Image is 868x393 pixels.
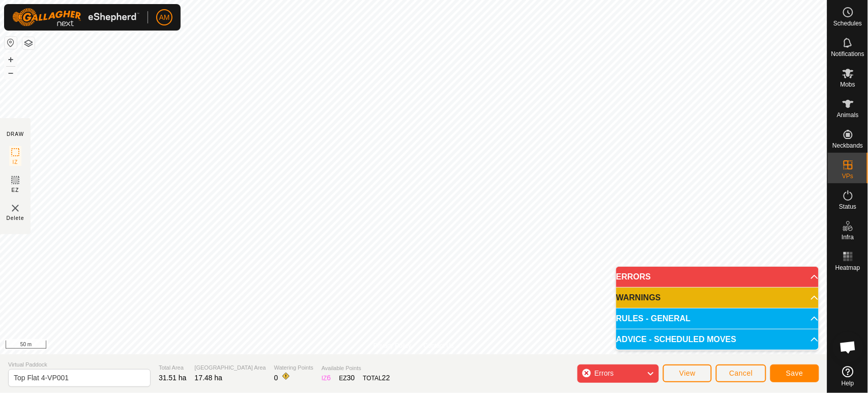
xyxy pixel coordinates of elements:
[616,288,819,308] p-accordion-header: WARNINGS
[12,186,19,194] span: EZ
[7,214,24,222] span: Delete
[663,364,712,382] button: View
[616,267,819,287] p-accordion-header: ERRORS
[835,265,860,271] span: Heatmap
[616,308,819,329] p-accordion-header: RULES - GENERAL
[8,360,151,369] span: Virtual Paddock
[274,363,313,372] span: Watering Points
[842,380,854,386] span: Help
[833,332,863,362] div: Open chat
[339,373,355,383] div: EZ
[594,369,614,377] span: Errors
[616,294,661,302] span: WARNINGS
[5,37,17,49] button: Reset Map
[839,204,856,210] span: Status
[12,8,139,26] img: Gallagher Logo
[729,369,753,377] span: Cancel
[832,143,863,149] span: Neckbands
[5,53,17,66] button: +
[5,67,17,79] button: –
[786,369,803,377] span: Save
[679,369,696,377] span: View
[616,335,736,344] span: ADVICE - SCHEDULED MOVES
[159,363,187,372] span: Total Area
[159,12,170,23] span: AM
[22,37,35,49] button: Map Layers
[274,374,278,382] span: 0
[616,329,819,350] p-accordion-header: ADVICE - SCHEDULED MOVES
[833,20,862,26] span: Schedules
[327,374,331,382] span: 6
[424,341,454,350] a: Contact Us
[828,362,868,390] a: Help
[347,374,355,382] span: 30
[13,158,18,166] span: IZ
[195,374,223,382] span: 17.48 ha
[363,373,390,383] div: TOTAL
[7,130,24,138] div: DRAW
[322,364,390,373] span: Available Points
[842,173,853,179] span: VPs
[373,341,412,350] a: Privacy Policy
[322,373,331,383] div: IZ
[9,202,21,214] img: VP
[382,374,390,382] span: 22
[841,81,855,88] span: Mobs
[842,234,854,240] span: Infra
[716,364,766,382] button: Cancel
[195,363,266,372] span: [GEOGRAPHIC_DATA] Area
[831,51,864,57] span: Notifications
[837,112,859,118] span: Animals
[770,364,819,382] button: Save
[616,315,691,323] span: RULES - GENERAL
[616,273,651,281] span: ERRORS
[159,374,187,382] span: 31.51 ha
